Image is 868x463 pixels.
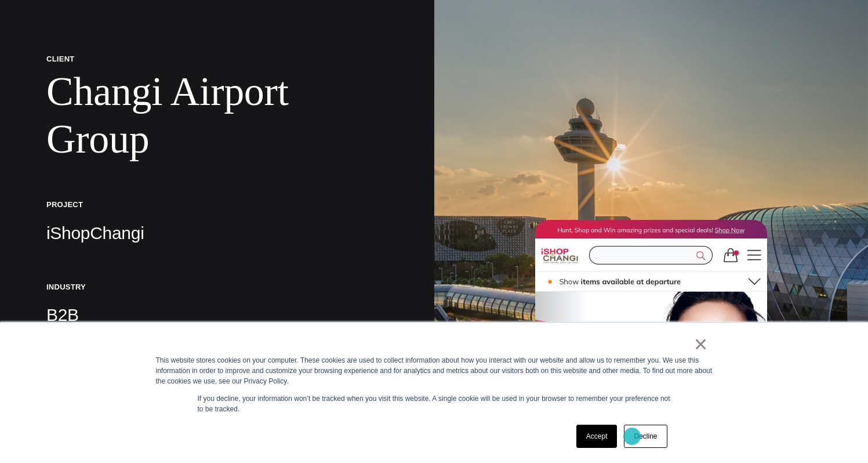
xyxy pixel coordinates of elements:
h5: Project [46,200,388,209]
p: B2B [46,303,388,327]
a: Decline [624,425,667,448]
p: Client [46,54,388,64]
h1: Changi Airport Group [46,68,388,162]
h5: Industry [46,282,388,292]
a: × [694,339,708,349]
p: If you decline, your information won’t be tracked when you visit this website. A single cookie wi... [198,393,671,414]
a: Accept [576,425,618,448]
p: iShopChangi [46,222,388,245]
div: This website stores cookies on your computer. These cookies are used to collect information about... [156,355,713,386]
